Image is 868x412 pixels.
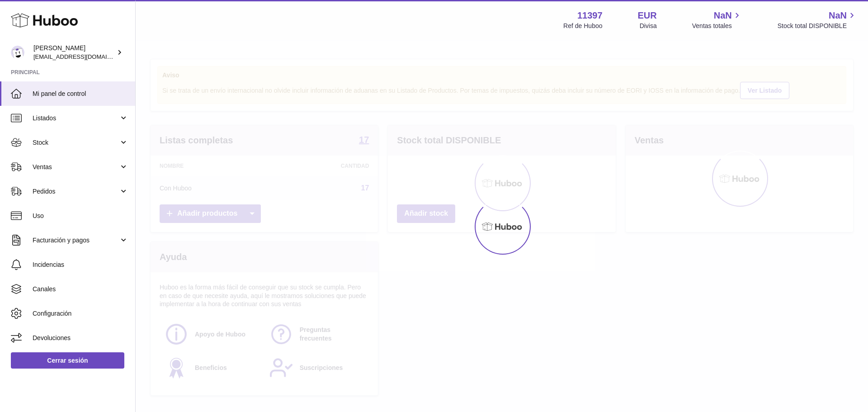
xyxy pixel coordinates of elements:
[33,334,128,342] span: Devoluciones
[33,285,128,294] span: Canales
[33,309,128,318] span: Configuración
[11,46,24,59] img: info@luckybur.com
[33,163,119,171] span: Ventas
[33,236,119,245] span: Facturación y pagos
[829,9,847,22] span: NaN
[33,53,133,60] span: [EMAIL_ADDRESS][DOMAIN_NAME]
[11,352,124,369] a: Cerrar sesión
[33,138,119,147] span: Stock
[33,90,128,98] span: Mi panel de control
[778,9,857,30] a: NaN Stock total DISPONIBLE
[33,212,128,220] span: Uso
[692,9,742,30] a: NaN Ventas totales
[33,44,115,61] div: [PERSON_NAME]
[33,187,119,196] span: Pedidos
[714,9,732,22] span: NaN
[563,22,602,30] div: Ref de Huboo
[577,9,603,22] strong: 11397
[33,114,119,123] span: Listados
[778,22,857,30] span: Stock total DISPONIBLE
[692,22,742,30] span: Ventas totales
[640,22,657,30] div: Divisa
[638,9,657,22] strong: EUR
[33,260,128,269] span: Incidencias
